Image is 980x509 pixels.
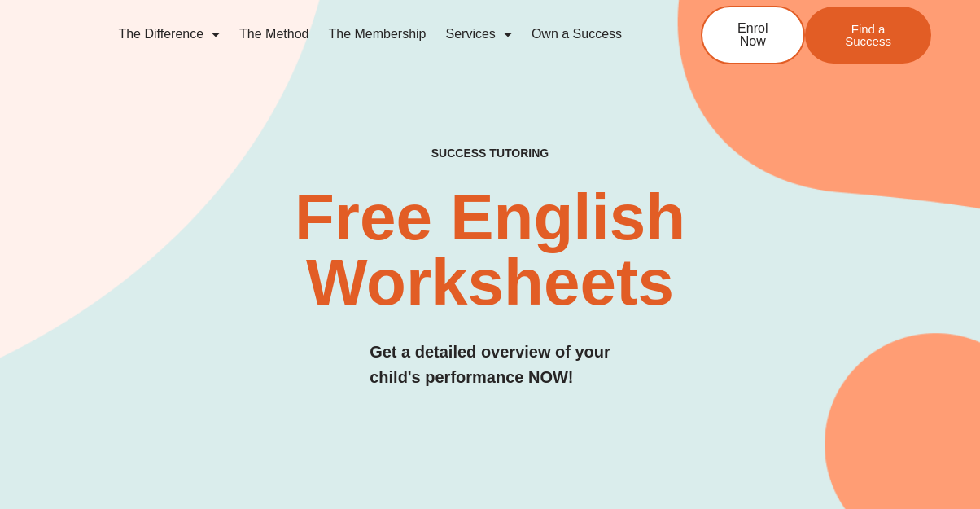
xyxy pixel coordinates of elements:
[108,15,230,53] a: The Difference
[108,15,650,53] nav: Menu
[370,340,610,390] h3: Get a detailed overview of your child's performance NOW!
[199,185,781,315] h2: Free English Worksheets​
[829,23,907,47] span: Find a Success
[727,22,779,48] span: Enrol Now
[436,15,522,53] a: Services
[522,15,632,53] a: Own a Success
[318,15,435,53] a: The Membership
[360,147,621,160] h4: SUCCESS TUTORING​
[701,6,805,64] a: Enrol Now
[230,15,318,53] a: The Method
[805,7,931,64] a: Find a Success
